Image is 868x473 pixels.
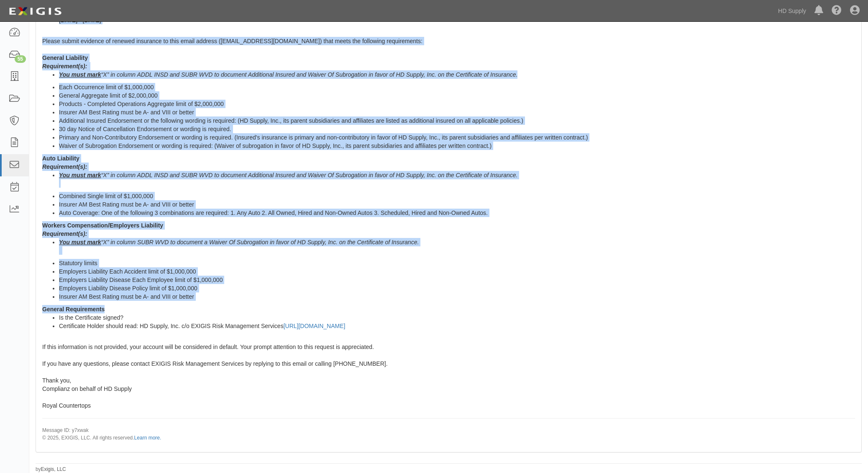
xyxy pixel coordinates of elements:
li: Additional Insured Endorsement or the following wording is required: (HD Supply, Inc., its parent... [59,116,855,125]
li: Each Occurrence limit of $1,000,000 [59,83,855,91]
li: Primary and Non-Contributory Endorsement or wording is required. (Insured’s insurance is primary ... [59,133,855,142]
b: Requirement(s): [42,230,87,237]
strong: Workers Compensation/Employers Liability [42,222,163,229]
li: Insurer AM Best Rating must be A- and VIII or better [59,200,855,209]
strong: General Liability [42,54,88,61]
li: Is the Certificate signed? [59,313,855,322]
li: Insurer AM Best Rating must be A- and VIII or better [59,292,855,301]
li: Insurer AM Best Rating must be A- and VIII or better [59,108,855,116]
p: Message ID: y7xwak © 2025, EXIGIS, LLC. All rights reserved. [42,427,855,441]
li: 30 day Notice of Cancellation Endorsement or wording is required. [59,125,855,133]
li: Employers Liability Each Accident limit of $1,000,000 [59,267,855,276]
u: You must mark [59,172,101,178]
i: Help Center - Complianz [832,6,842,16]
a: Exigis, LLC [41,466,66,472]
a: Learn more. [134,435,161,441]
div: 55 [15,55,26,63]
li: Statutory limits [59,259,855,267]
li: Employers Liability Disease Each Employee limit of $1,000,000 [59,276,855,284]
a: [URL][DOMAIN_NAME] [284,323,346,329]
li: Employers Liability Disease Policy limit of $1,000,000 [59,284,855,292]
strong: General Requirements [42,306,105,313]
img: logo-5460c22ac91f19d4615b14bd174203de0afe785f0fc80cf4dbbc73dc1793850b.png [6,4,64,19]
li: Auto Coverage: One of the following 3 combinations are required: 1. Any Auto 2. All Owned, Hired ... [59,209,855,217]
li: Certificate Holder should read: HD Supply, Inc. c/o EXIGIS Risk Management Services [59,322,855,330]
strong: Auto Liability [42,155,79,162]
b: Requirement(s): [42,63,87,70]
a: HD Supply [774,3,810,19]
u: You must mark [59,71,101,78]
li: Combined Single limit of $1,000,000 [59,192,855,200]
b: Requirement(s): [42,163,87,170]
li: General Aggregate limit of $2,000,000 [59,91,855,100]
small: by [36,466,66,473]
li: “X” in column SUBR WVD to document a Waiver Of Subrogation in favor of HD Supply, Inc. on the Cer... [59,238,855,255]
i: “X” in column ADDL INSD and SUBR WVD to document Additional Insured and Waiver Of Subrogation in ... [59,172,517,178]
li: Products - Completed Operations Aggregate limit of $2,000,000 [59,100,855,108]
i: “X” in column ADDL INSD and SUBR WVD to document Additional Insured and Waiver Of Subrogation in ... [59,71,517,78]
b: You must mark [59,239,101,246]
li: Waiver of Subrogation Endorsement or wording is required: (Waiver of subrogation in favor of HD S... [59,142,855,150]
